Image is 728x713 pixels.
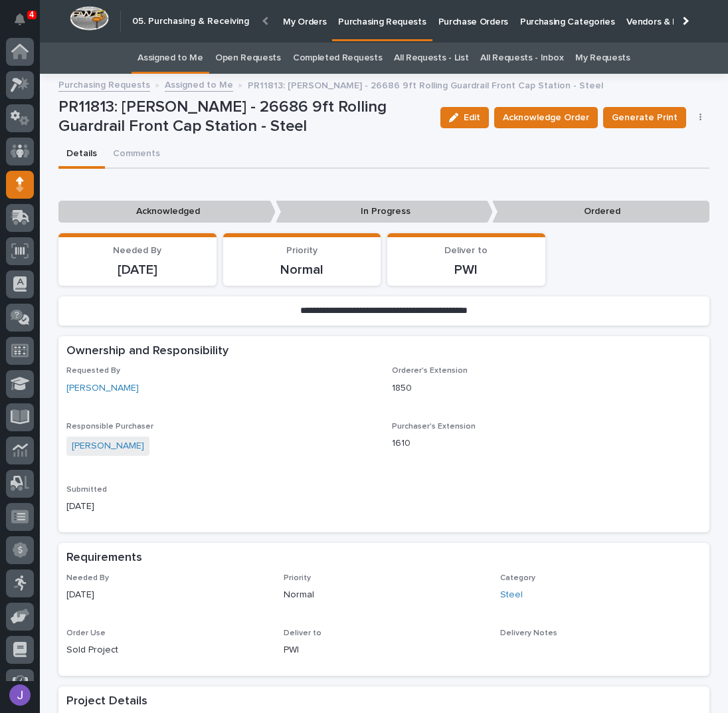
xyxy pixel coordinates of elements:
[500,574,535,582] span: Category
[284,629,321,637] span: Deliver to
[58,76,150,92] a: Purchasing Requests
[500,629,557,637] span: Delivery Notes
[66,381,139,395] a: [PERSON_NAME]
[66,588,268,602] p: [DATE]
[29,10,34,19] p: 4
[248,77,603,92] p: PR11813: [PERSON_NAME] - 26686 9ft Rolling Guardrail Front Cap Station - Steel
[286,246,318,255] span: Priority
[6,681,34,709] button: users-avatar
[444,246,488,255] span: Deliver to
[72,439,144,453] a: [PERSON_NAME]
[137,43,203,74] a: Assigned to Me
[603,107,686,128] button: Generate Print
[58,201,276,223] p: Acknowledged
[392,423,476,431] span: Purchaser's Extension
[480,43,563,74] a: All Requests - Inbox
[284,643,485,657] p: PWI
[66,629,106,637] span: Order Use
[66,643,268,657] p: Sold Project
[70,6,109,31] img: Workspace Logo
[6,5,34,33] button: Notifications
[392,381,701,395] p: 1850
[113,246,161,255] span: Needed By
[66,551,142,565] h2: Requirements
[66,574,109,582] span: Needed By
[284,574,311,582] span: Priority
[394,43,468,74] a: All Requests - List
[66,367,120,375] span: Requested By
[58,141,105,169] button: Details
[105,141,168,169] button: Comments
[276,201,493,223] p: In Progress
[395,262,537,278] p: PWI
[66,500,376,514] p: [DATE]
[215,43,281,74] a: Open Requests
[503,111,589,124] span: Acknowledge Order
[66,486,107,494] span: Submitted
[392,367,468,375] span: Orderer's Extension
[132,16,249,27] h2: 05. Purchasing & Receiving
[492,201,709,223] p: Ordered
[575,43,630,74] a: My Requests
[494,107,598,128] button: Acknowledge Order
[17,13,34,35] div: Notifications4
[464,113,480,122] span: Edit
[440,107,489,128] button: Edit
[392,437,701,451] p: 1610
[58,98,430,136] p: PR11813: [PERSON_NAME] - 26686 9ft Rolling Guardrail Front Cap Station - Steel
[66,262,209,278] p: [DATE]
[165,76,233,92] a: Assigned to Me
[66,694,147,709] h2: Project Details
[231,262,373,278] p: Normal
[284,588,485,602] p: Normal
[293,43,382,74] a: Completed Requests
[66,423,153,431] span: Responsible Purchaser
[500,588,523,602] a: Steel
[612,111,678,124] span: Generate Print
[66,344,228,359] h2: Ownership and Responsibility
